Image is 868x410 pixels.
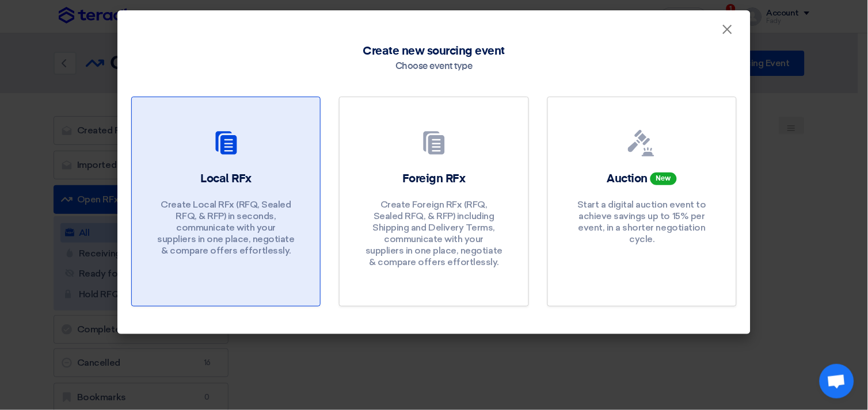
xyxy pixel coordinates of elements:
[650,173,677,185] span: New
[713,18,743,41] button: Close
[157,199,295,256] p: Create Local RFx (RFQ, Sealed RFQ, & RFP) in seconds, communicate with your suppliers in one plac...
[607,173,648,185] span: Auction
[365,199,503,268] p: Create Foreign RFx (RFQ, Sealed RFQ, & RFP) including Shipping and Delivery Terms, communicate wi...
[547,97,737,306] a: Auction New Start a digital auction event to achieve savings up to 15% per event, in a shorter ne...
[363,43,505,60] span: Create new sourcing event
[395,60,473,74] div: Choose event type
[820,364,854,398] div: Open chat
[200,171,252,187] h2: Local RFx
[339,97,528,306] a: Foreign RFx Create Foreign RFx (RFQ, Sealed RFQ, & RFP) including Shipping and Delivery Terms, co...
[131,97,321,306] a: Local RFx Create Local RFx (RFQ, Sealed RFQ, & RFP) in seconds, communicate with your suppliers i...
[402,171,466,187] h2: Foreign RFx
[573,199,711,245] p: Start a digital auction event to achieve savings up to 15% per event, in a shorter negotiation cy...
[722,21,733,44] span: ×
